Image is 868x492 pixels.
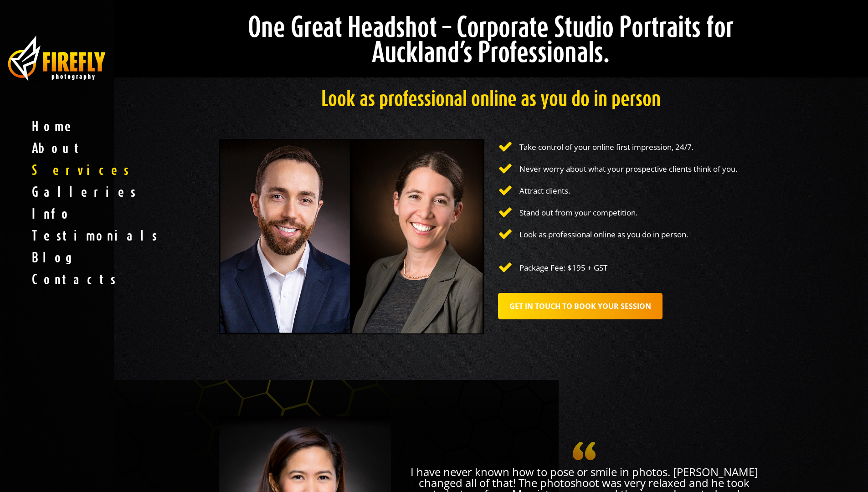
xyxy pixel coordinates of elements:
div: Stand out from your competition. [519,208,637,217]
div: Take control of your online first impression, 24/7. [519,142,693,152]
span: Look as professional online as you do in person [321,86,661,110]
img: business photography [7,34,107,82]
strong: GET IN TOUCH TO BOOK YOUR SESSION [509,301,651,311]
div: Never worry about what your prospective clients think of you. [519,164,737,174]
div: Package Fee: $195 + GST [519,263,607,272]
a: GET IN TOUCH TO BOOK YOUR SESSION [498,293,663,319]
div: Look as professional online as you do in person. [519,230,688,239]
h1: One Great Headshot – Corporate Studio Portraits for Auckland’s Professionals. [219,14,764,64]
div: Attract clients. [519,186,570,195]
